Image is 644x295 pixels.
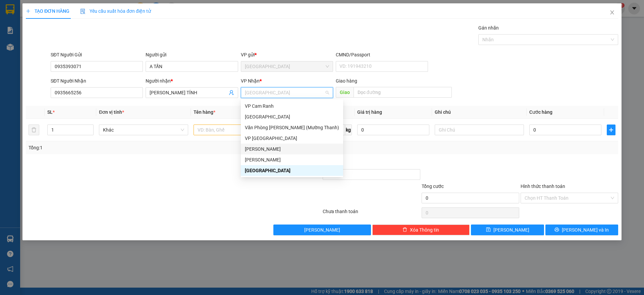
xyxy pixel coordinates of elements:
[345,125,352,135] span: kg
[241,122,343,133] div: Văn Phòng Trần Phú (Mường Thanh)
[545,225,618,235] button: printer[PERSON_NAME] và In
[241,133,343,144] div: VP Ninh Hòa
[435,125,524,135] input: Ghi Chú
[241,101,343,111] div: VP Cam Ranh
[99,109,124,115] span: Đơn vị tính
[554,227,559,233] span: printer
[245,145,339,153] div: [PERSON_NAME]
[194,109,215,115] span: Tên hàng
[146,77,238,85] div: Người nhận
[432,106,527,119] th: Ghi chú
[322,208,421,219] div: Chưa thanh toán
[372,225,470,235] button: deleteXóa Thông tin
[336,78,357,84] span: Giao hàng
[245,88,329,98] span: Nha Trang
[43,10,64,53] b: BIÊN NHẬN GỬI HÀNG
[8,43,38,75] b: [PERSON_NAME]
[29,144,249,151] div: Tổng: 1
[422,184,444,189] span: Tổng cước
[609,10,615,15] span: close
[273,225,371,235] button: [PERSON_NAME]
[521,184,565,189] label: Hình thức thanh toán
[241,78,260,84] span: VP Nhận
[245,61,329,71] span: Nha Trang
[603,3,622,22] button: Close
[241,165,343,176] div: Nha Trang
[245,167,339,174] div: [GEOGRAPHIC_DATA]
[103,125,184,135] span: Khác
[8,8,42,42] img: logo.jpg
[357,125,429,135] input: 0
[562,226,609,234] span: [PERSON_NAME] và In
[146,51,238,58] div: Người gửi
[51,51,143,58] div: SĐT Người Gửi
[245,113,339,120] div: [GEOGRAPHIC_DATA]
[607,127,615,133] span: plus
[478,25,499,31] label: Gán nhãn
[245,124,339,131] div: Văn Phòng [PERSON_NAME] (Mường Thanh)
[486,227,491,233] span: save
[29,125,39,135] button: delete
[607,125,615,135] button: plus
[194,125,283,135] input: VD: Bàn, Ghế
[56,32,92,40] li: (c) 2017
[304,226,340,234] span: [PERSON_NAME]
[493,226,529,234] span: [PERSON_NAME]
[402,227,407,233] span: delete
[354,87,452,98] input: Dọc đường
[245,135,339,142] div: VP [GEOGRAPHIC_DATA]
[241,144,343,154] div: Lê Hồng Phong
[73,8,89,24] img: logo.jpg
[229,90,234,95] span: user-add
[26,8,69,14] span: TẠO ĐƠN HÀNG
[245,102,339,110] div: VP Cam Ranh
[51,77,143,85] div: SĐT Người Nhận
[529,109,552,115] span: Cước hàng
[80,9,86,14] img: icon
[241,111,343,122] div: Đà Lạt
[80,8,151,14] span: Yêu cầu xuất hóa đơn điện tử
[241,154,343,165] div: Phạm Ngũ Lão
[241,51,333,58] div: VP gửi
[47,109,53,115] span: SL
[336,87,354,98] span: Giao
[357,109,382,115] span: Giá trị hàng
[245,156,339,163] div: [PERSON_NAME]
[56,26,92,31] b: [DOMAIN_NAME]
[26,9,31,13] span: plus
[471,225,544,235] button: save[PERSON_NAME]
[336,51,428,58] div: CMND/Passport
[410,226,439,234] span: Xóa Thông tin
